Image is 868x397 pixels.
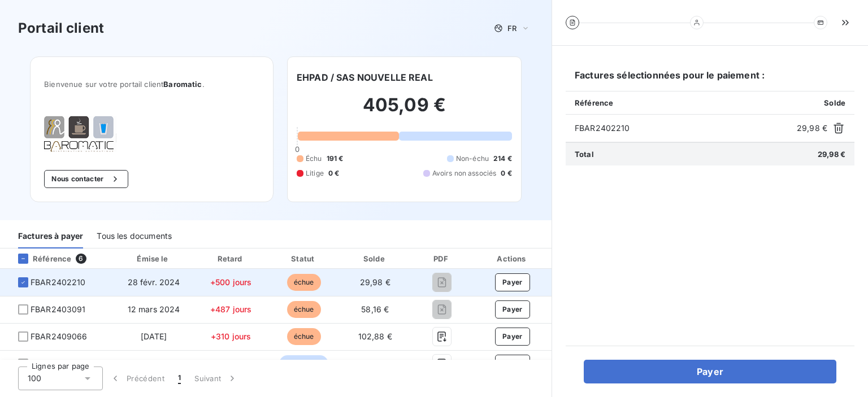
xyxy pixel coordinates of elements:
div: Solde [342,253,408,264]
span: 101,08 € [359,359,391,368]
span: Avoirs non associés [432,168,497,178]
span: FR [507,24,517,33]
span: Solde [824,98,845,107]
div: Émise le [116,253,192,264]
div: Factures à payer [18,225,83,248]
div: Retard [196,253,266,264]
button: Payer [495,355,530,373]
button: Nous contacter [44,170,128,188]
span: +487 jours [210,304,252,314]
span: Total [575,150,594,159]
span: 191 € [327,154,344,164]
span: Baromatic [163,80,202,89]
div: Référence [9,254,71,264]
span: échue [287,301,321,318]
span: Non-échu [456,154,489,164]
span: Référence [575,98,613,107]
div: PDF [413,253,471,264]
span: échue [287,328,321,345]
span: [DATE] [141,331,167,341]
span: 214 € [493,154,512,164]
span: 58,16 € [361,304,389,314]
span: FBAR2403091 [31,304,86,315]
span: FBAR2402210 [575,123,792,134]
span: Litige [306,168,324,178]
span: 1 [178,373,181,384]
span: 29,98 € [797,123,827,134]
span: 29,98 € [360,277,390,287]
span: FBAR2409066 [31,331,88,342]
span: Échu [306,154,322,164]
span: échue [287,274,321,291]
button: Payer [495,300,530,319]
span: +310 jours [211,331,251,341]
span: 100 [28,373,41,384]
img: Company logo [44,116,116,152]
span: 29,98 € [818,150,845,159]
div: Tous les documents [97,225,172,248]
h6: Factures sélectionnées pour le paiement : [566,68,854,91]
button: Précédent [103,367,171,390]
span: FBAR2507157 [31,358,84,369]
span: 6 [76,254,86,264]
button: 1 [171,367,188,390]
span: 102,88 € [358,331,392,341]
div: Statut [270,253,338,264]
h3: Portail client [18,18,104,38]
button: Payer [495,328,530,346]
span: 28 févr. 2024 [128,277,180,287]
h2: 405,09 € [297,94,512,128]
span: 12 mars 2024 [128,304,180,314]
span: 0 € [328,168,339,178]
button: Suivant [188,367,245,390]
span: +500 jours [210,277,252,287]
span: 0 [295,145,300,154]
h6: EHPAD / SAS NOUVELLE REAL [297,71,433,84]
button: Payer [495,273,530,291]
div: Actions [476,253,549,264]
span: 17 juil. 2025 [131,359,176,368]
button: Payer [584,360,836,383]
span: Bienvenue sur votre portail client . [44,80,259,89]
span: 0 € [501,168,511,178]
span: non-échue [279,355,328,372]
span: FBAR2402210 [31,277,86,288]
